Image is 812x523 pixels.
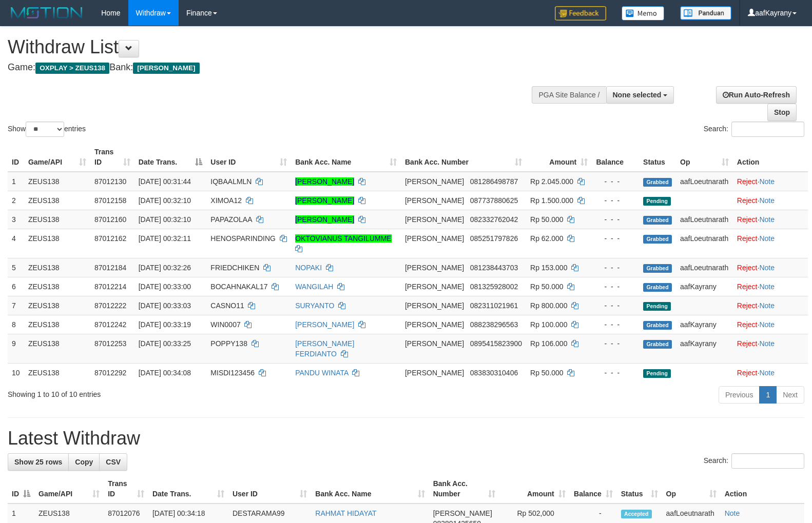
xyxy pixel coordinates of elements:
th: Trans ID: activate to sort column ascending [104,474,148,504]
td: ZEUS138 [24,172,90,191]
span: [PERSON_NAME] [405,320,464,329]
div: - - - [596,263,635,273]
div: - - - [596,319,635,330]
img: Feedback.jpg [555,6,606,21]
span: None selected [613,91,662,99]
span: CSV [106,458,121,466]
a: Note [759,320,775,329]
span: [DATE] 00:31:44 [139,177,191,186]
input: Search: [731,453,804,469]
th: Op: activate to sort column ascending [662,474,721,504]
a: Note [759,264,775,272]
th: Date Trans.: activate to sort column ascending [148,474,228,504]
span: Grabbed [643,178,672,187]
td: ZEUS138 [24,229,90,258]
span: 87012162 [94,234,126,243]
th: Bank Acc. Name: activate to sort column ascending [311,474,429,504]
a: Note [759,177,775,186]
span: Copy 081238443703 to clipboard [470,264,518,272]
span: Show 25 rows [14,458,62,466]
th: Action [721,474,804,504]
td: ZEUS138 [24,296,90,315]
span: Rp 106.000 [530,339,567,348]
a: Note [759,196,775,205]
th: Status [639,143,676,172]
a: Stop [767,104,797,121]
th: Game/API: activate to sort column ascending [34,474,104,504]
div: Showing 1 to 10 of 10 entries [8,385,331,399]
th: Amount: activate to sort column ascending [526,143,592,172]
span: BOCAHNAKAL17 [210,283,267,291]
input: Search: [731,122,804,137]
span: Pending [643,369,671,378]
a: Reject [737,177,758,186]
div: - - - [596,281,635,292]
td: aafKayrany [676,277,733,296]
div: - - - [596,233,635,244]
a: Run Auto-Refresh [716,86,797,104]
a: Next [776,386,804,404]
a: PANDU WINATA [295,369,348,377]
td: · [733,172,808,191]
a: Reject [737,301,758,310]
span: Pending [643,197,671,206]
span: Accepted [621,510,652,518]
a: CSV [99,453,127,471]
th: Trans ID: activate to sort column ascending [90,143,134,172]
a: NOPAKI [295,264,322,272]
th: Bank Acc. Number: activate to sort column ascending [401,143,526,172]
a: [PERSON_NAME] [295,320,354,329]
span: Copy 082332762042 to clipboard [470,215,518,224]
span: 87012158 [94,196,126,205]
td: aafKayrany [676,315,733,334]
th: Bank Acc. Name: activate to sort column ascending [291,143,401,172]
h1: Latest Withdraw [8,428,804,449]
span: 87012242 [94,320,126,329]
span: Rp 50.000 [530,369,564,377]
td: aafLoeutnarath [676,172,733,191]
span: Copy 081325928002 to clipboard [470,283,518,291]
td: 1 [8,172,24,191]
span: [PERSON_NAME] [405,215,464,224]
a: WANGILAH [295,283,333,291]
th: User ID: activate to sort column ascending [228,474,311,504]
td: 10 [8,363,24,382]
span: WIN0007 [210,320,240,329]
td: ZEUS138 [24,277,90,296]
span: MISDI123456 [210,369,255,377]
a: Reject [737,339,758,348]
a: Reject [737,283,758,291]
td: · [733,296,808,315]
a: [PERSON_NAME] FERDIANTO [295,339,354,358]
td: aafKayrany [676,334,733,363]
td: ZEUS138 [24,363,90,382]
td: ZEUS138 [24,334,90,363]
span: 87012160 [94,215,126,224]
td: 7 [8,296,24,315]
a: Reject [737,234,758,243]
td: ZEUS138 [24,315,90,334]
span: 87012292 [94,369,126,377]
th: Balance: activate to sort column ascending [570,474,617,504]
td: 2 [8,191,24,210]
a: Show 25 rows [8,453,69,471]
span: 87012214 [94,283,126,291]
td: ZEUS138 [24,210,90,229]
span: Rp 62.000 [530,234,564,243]
div: - - - [596,338,635,349]
span: [PERSON_NAME] [405,283,464,291]
a: Reject [737,320,758,329]
td: 5 [8,258,24,277]
select: Showentries [26,122,64,137]
span: Copy 088238296563 to clipboard [470,320,518,329]
a: Note [759,301,775,310]
a: RAHMAT HIDAYAT [315,509,376,517]
a: Note [759,369,775,377]
span: [PERSON_NAME] [405,196,464,205]
a: Reject [737,215,758,224]
span: Copy 0895415823900 to clipboard [470,339,522,348]
a: [PERSON_NAME] [295,196,354,205]
span: Rp 800.000 [530,301,567,310]
a: Reject [737,196,758,205]
td: 8 [8,315,24,334]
